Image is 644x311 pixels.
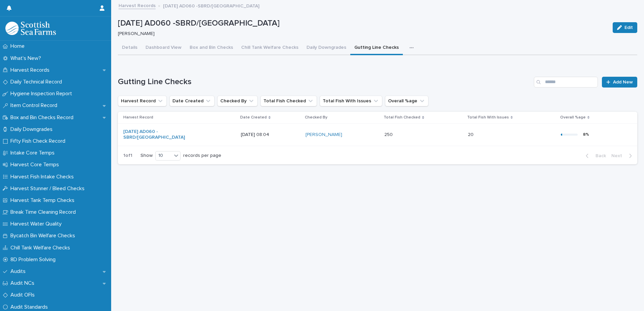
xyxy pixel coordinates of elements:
[580,153,609,159] button: Back
[8,292,40,298] p: Audit OFIs
[583,132,589,137] div: 8 %
[8,245,75,251] p: Chill Tank Welfare Checks
[237,41,302,55] button: Chill Tank Welfare Checks
[613,22,637,33] button: Edit
[183,153,221,159] p: records per page
[624,25,633,30] span: Edit
[385,96,428,106] button: Overall %age
[8,185,90,192] p: Harvest Stunner / Bleed Checks
[602,77,637,88] a: Add New
[118,41,141,55] button: Details
[240,114,267,121] p: Date Created
[8,304,53,310] p: Audit Standards
[123,114,153,121] p: Harvest Record
[305,114,327,121] p: Checked By
[468,131,475,138] p: 20
[350,41,403,55] button: Gutting Line Checks
[163,2,259,9] p: [DATE] AD060 -SBRD/[GEOGRAPHIC_DATA]
[118,31,605,37] p: [PERSON_NAME]
[217,96,258,106] button: Checked By
[5,22,56,35] img: mMrefqRFQpe26GRNOUkG
[8,91,77,97] p: Hygiene Inspection Report
[613,80,633,84] span: Add New
[8,102,63,109] p: Item Control Record
[8,280,40,286] p: Audit NCs
[8,67,55,73] p: Harvest Records
[169,96,215,106] button: Date Created
[140,153,153,159] p: Show
[8,138,71,144] p: Fifty Fish Check Record
[467,114,509,121] p: Total Fish With Issues
[8,197,80,204] p: Harvest Tank Temp Checks
[118,77,531,87] h1: Gutting Line Checks
[118,96,167,106] button: Harvest Record
[305,132,342,138] a: [PERSON_NAME]
[8,114,79,121] p: Box and Bin Checks Record
[8,126,58,133] p: Daily Downgrades
[123,129,185,140] a: [DATE] AD060 -SBRD/[GEOGRAPHIC_DATA]
[8,256,61,263] p: 8D Problem Solving
[118,147,138,164] p: 1 of 1
[241,132,297,138] p: [DATE] 08:04
[8,221,67,227] p: Harvest Water Quality
[118,124,637,146] tr: [DATE] AD060 -SBRD/[GEOGRAPHIC_DATA] [DATE] 08:04[PERSON_NAME] 250250 2020 8%
[609,153,637,159] button: Next
[156,152,172,159] div: 10
[8,55,46,62] p: What's New?
[384,131,394,138] p: 250
[8,150,60,156] p: Intake Core Temps
[119,1,156,9] a: Harvest Records
[534,77,598,88] input: Search
[8,43,30,49] p: Home
[186,41,237,55] button: Box and Bin Checks
[118,19,607,28] p: [DATE] AD060 -SBRD/[GEOGRAPHIC_DATA]
[8,209,81,215] p: Break Time Cleaning Record
[384,114,420,121] p: Total Fish Checked
[302,41,350,55] button: Daily Downgrades
[560,114,586,121] p: Overall %age
[8,268,31,275] p: Audits
[260,96,317,106] button: Total Fish Checked
[8,162,64,168] p: Harvest Core Temps
[8,174,79,180] p: Harvest Fish Intake Checks
[8,79,67,85] p: Daily Technical Record
[320,96,382,106] button: Total Fish With Issues
[141,41,186,55] button: Dashboard View
[8,233,80,239] p: Bycatch Bin Welfare Checks
[611,153,626,158] span: Next
[591,153,606,158] span: Back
